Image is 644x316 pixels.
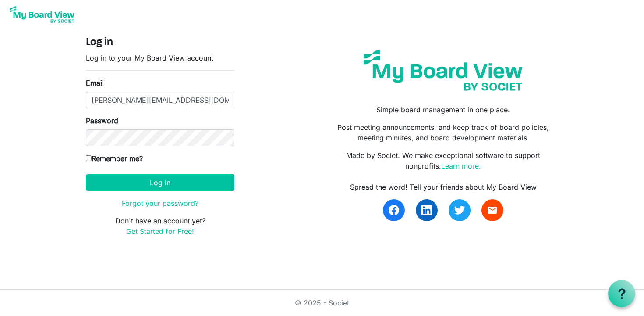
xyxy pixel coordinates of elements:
span: email [487,205,498,215]
a: Learn more. [441,162,481,170]
div: Spread the word! Tell your friends about My Board View [329,182,558,192]
label: Password [86,115,118,126]
img: linkedin.svg [421,205,432,215]
img: facebook.svg [389,205,399,215]
a: email [481,199,503,221]
input: Remember me? [86,155,92,161]
h4: Log in [86,36,234,49]
img: twitter.svg [454,205,465,215]
p: Post meeting announcements, and keep track of board policies, meeting minutes, and board developm... [329,122,558,143]
img: My Board View Logo [7,4,77,25]
p: Made by Societ. We make exceptional software to support nonprofits. [329,150,558,171]
label: Email [86,78,104,88]
p: Log in to your My Board View account [86,53,234,63]
p: Don't have an account yet? [86,215,234,237]
a: Forgot your password? [122,199,198,208]
img: my-board-view-societ.svg [357,43,529,97]
label: Remember me? [86,153,143,164]
button: Log in [86,174,234,191]
a: Get Started for Free! [126,227,194,236]
a: © 2025 - Societ [295,298,349,307]
p: Simple board management in one place. [329,104,558,115]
